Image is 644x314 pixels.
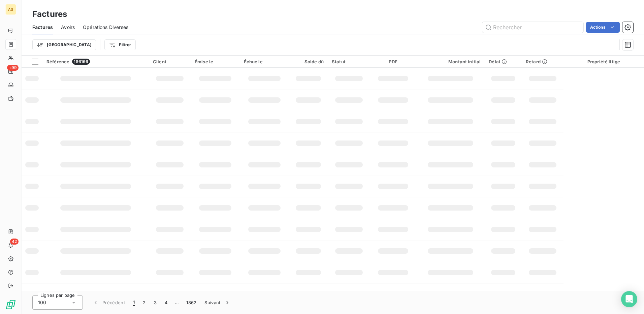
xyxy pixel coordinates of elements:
div: Émise le [195,59,236,64]
div: Montant initial [420,59,481,64]
button: Précédent [88,295,129,310]
span: Factures [32,24,53,31]
div: Délai [489,59,518,64]
button: 3 [150,295,161,310]
button: 4 [161,295,171,310]
div: Statut [332,59,366,64]
div: Client [153,59,187,64]
span: +99 [7,65,19,71]
button: 2 [139,295,150,310]
span: Opérations Diverses [83,24,128,31]
button: 1862 [182,295,200,310]
button: 1 [129,295,139,310]
h3: Factures [32,8,67,20]
button: Filtrer [104,39,135,50]
span: Avoirs [61,24,75,31]
div: Propriété litige [568,59,640,64]
div: Retard [526,59,559,64]
span: Référence [46,59,69,64]
span: 186166 [72,59,90,65]
button: Suivant [200,295,234,310]
div: AS [5,4,16,15]
div: Solde dû [293,59,324,64]
span: 42 [10,239,19,245]
span: 1 [133,299,135,306]
button: [GEOGRAPHIC_DATA] [32,39,96,50]
input: Rechercher [482,22,583,33]
img: Logo LeanPay [5,299,16,310]
span: … [171,297,182,308]
div: Open Intercom Messenger [621,291,637,307]
button: Actions [586,22,620,33]
span: 100 [38,299,46,306]
div: PDF [374,59,412,64]
div: Échue le [244,59,285,64]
